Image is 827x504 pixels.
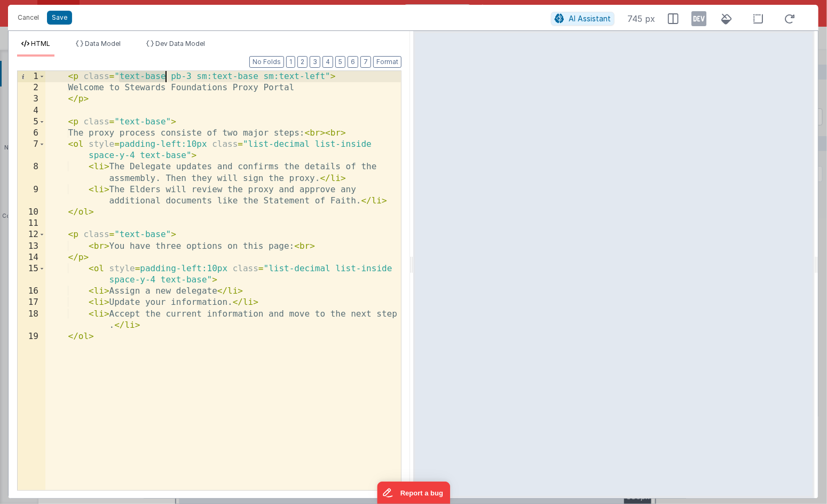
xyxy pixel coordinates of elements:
[373,56,401,68] button: Format
[18,229,45,240] div: 12
[569,14,611,23] span: AI Assistant
[85,40,121,48] span: Data Model
[47,11,72,25] button: Save
[18,241,45,252] div: 13
[18,93,45,105] div: 3
[377,482,450,504] iframe: Marker.io feedback button
[12,10,44,25] button: Cancel
[18,139,45,161] div: 7
[249,56,284,68] button: No Folds
[18,71,45,82] div: 1
[310,56,320,68] button: 3
[18,263,45,286] div: 15
[18,128,45,139] div: 6
[18,105,45,116] div: 4
[286,56,295,68] button: 1
[18,309,45,331] div: 18
[18,116,45,128] div: 5
[18,207,45,218] div: 10
[18,218,45,229] div: 11
[627,12,655,25] span: 745 px
[155,40,205,48] span: Dev Data Model
[348,56,358,68] button: 6
[18,161,45,184] div: 8
[18,331,45,342] div: 19
[551,12,615,26] button: AI Assistant
[335,56,345,68] button: 5
[18,252,45,263] div: 14
[18,286,45,297] div: 16
[31,40,50,48] span: HTML
[18,184,45,207] div: 9
[297,56,308,68] button: 2
[18,82,45,93] div: 2
[360,56,371,68] button: 7
[322,56,333,68] button: 4
[18,297,45,308] div: 17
